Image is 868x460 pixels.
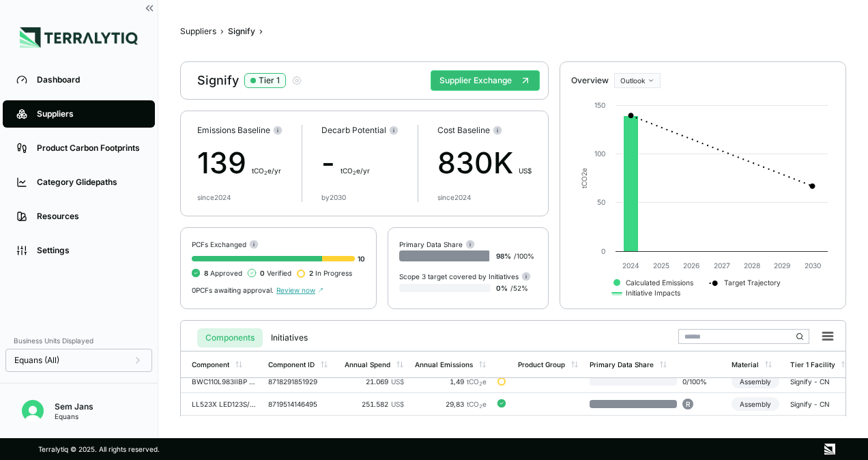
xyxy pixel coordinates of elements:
[653,261,669,270] text: 2025
[20,27,138,48] img: Logo
[180,26,216,37] button: Suppliers
[309,269,352,277] span: In Progress
[415,400,487,408] div: 29,83
[197,72,302,89] div: Signify
[276,286,323,294] span: Review now
[437,193,471,201] div: since 2024
[309,269,313,277] span: 2
[341,167,370,175] span: t CO e/yr
[37,245,141,256] div: Settings
[496,284,508,292] span: 0 %
[479,381,482,387] sub: 2
[677,377,721,386] span: 0 / 100 %
[415,360,473,369] div: Annual Emissions
[268,400,334,408] div: 8719514146495
[467,400,487,408] span: tCO e
[732,375,779,388] div: Assembly
[321,125,399,136] div: Decarb Potential
[774,261,790,270] text: 2029
[321,193,346,201] div: by 2030
[467,377,487,386] span: tCO e
[192,239,365,249] div: PCFs Exchanged
[790,360,835,369] div: Tier 1 Facility
[479,403,482,409] sub: 2
[391,377,404,386] span: US$
[16,394,49,427] button: Open user button
[37,211,141,222] div: Resources
[622,261,639,270] text: 2024
[714,261,730,270] text: 2027
[252,167,281,175] span: t CO e/yr
[686,400,690,408] span: R
[197,125,283,136] div: Emissions Baseline
[345,400,404,408] div: 251.582
[580,168,588,188] text: tCO e
[358,255,365,263] span: 10
[518,360,565,369] div: Product Group
[345,360,390,369] div: Annual Spend
[510,284,528,292] span: / 52 %
[37,143,141,154] div: Product Carbon Footprints
[590,360,654,369] div: Primary Data Share
[415,377,487,386] div: 1,49
[192,286,274,294] span: 0 PCFs awaiting approval.
[805,261,821,270] text: 2030
[197,141,283,185] div: 139
[437,141,532,185] div: 830K
[192,400,257,408] div: LL523X LED123S/840 PSD PCO 7 VLC WH XA
[5,332,152,349] div: Business Units Displayed
[37,74,141,85] div: Dashboard
[597,198,605,206] text: 50
[263,328,316,347] button: Initiatives
[228,26,255,37] div: Signify
[391,400,404,408] span: US$
[724,278,781,287] text: Target Trajectory
[626,289,680,298] text: Initiative Impacts
[22,400,44,422] img: Sem Jans
[601,247,605,255] text: 0
[353,170,356,176] sub: 2
[437,125,532,136] div: Cost Baseline
[571,75,609,86] div: Overview
[14,355,59,366] span: Equans (All)
[580,172,588,176] tspan: 2
[192,377,257,386] div: BWC110L983IIBP PH BWC LED9-/830 PSU II BK
[345,377,404,386] div: 21.069
[220,26,224,37] span: ›
[268,377,334,386] div: 8718291851929
[260,269,265,277] span: 0
[197,328,263,347] button: Components
[594,149,605,158] text: 100
[268,360,315,369] div: Component ID
[519,167,532,175] span: US$
[259,26,263,37] span: ›
[683,261,699,270] text: 2026
[399,271,531,281] div: Scope 3 target covered by Initiatives
[192,360,229,369] div: Component
[790,400,856,408] div: Signify - CN
[321,141,399,185] div: -
[55,412,93,420] div: Equans
[264,170,267,176] sub: 2
[259,75,280,86] div: Tier 1
[496,252,511,260] span: 98 %
[399,239,475,249] div: Primary Data Share
[55,401,93,412] div: Sem Jans
[204,269,242,277] span: Approved
[514,252,534,260] span: / 100 %
[260,269,291,277] span: Verified
[732,360,759,369] div: Material
[431,70,540,91] button: Supplier Exchange
[614,73,661,88] button: Outlook
[197,193,231,201] div: since 2024
[37,177,141,188] div: Category Glidepaths
[204,269,208,277] span: 8
[790,377,856,386] div: Signify - CN
[37,109,141,119] div: Suppliers
[594,101,605,109] text: 150
[626,278,693,287] text: Calculated Emissions
[744,261,760,270] text: 2028
[732,397,779,411] div: Assembly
